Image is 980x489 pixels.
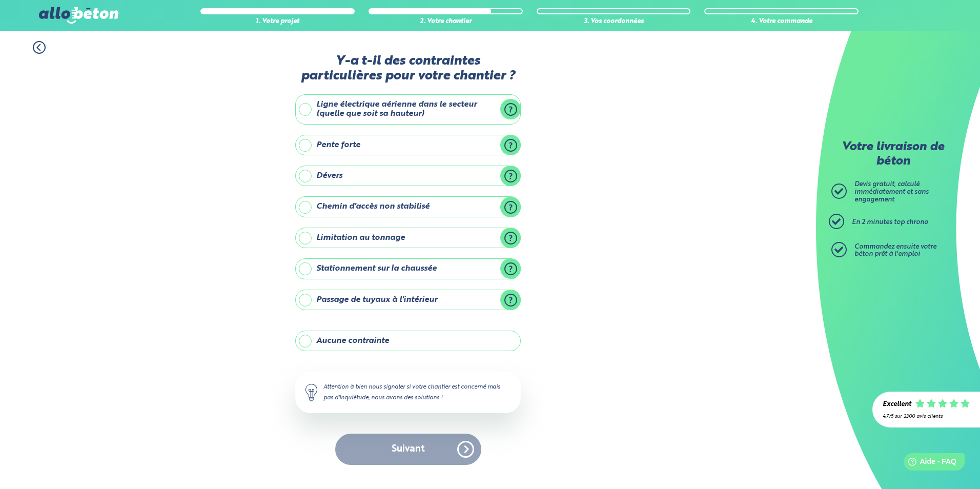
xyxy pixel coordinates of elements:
label: Aucune contrainte [295,331,521,351]
div: 2. Votre chantier [369,18,523,26]
label: Passage de tuyaux à l'intérieur [295,290,521,310]
label: Chemin d'accès non stabilisé [295,196,521,217]
div: Attention à bien nous signaler si votre chantier est concerné mais pas d'inquiétude, nous avons d... [295,372,521,413]
img: allobéton [39,7,118,24]
div: 1. Votre projet [200,18,355,26]
iframe: Help widget launcher [889,449,969,478]
label: Stationnement sur la chaussée [295,258,521,279]
label: Limitation au tonnage [295,228,521,248]
label: Ligne électrique aérienne dans le secteur (quelle que soit sa hauteur) [295,94,521,125]
label: Dévers [295,166,521,186]
label: Y-a t-il des contraintes particulières pour votre chantier ? [295,54,521,84]
div: 4. Votre commande [704,18,859,26]
label: Pente forte [295,135,521,155]
div: 3. Vos coordonnées [537,18,691,26]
